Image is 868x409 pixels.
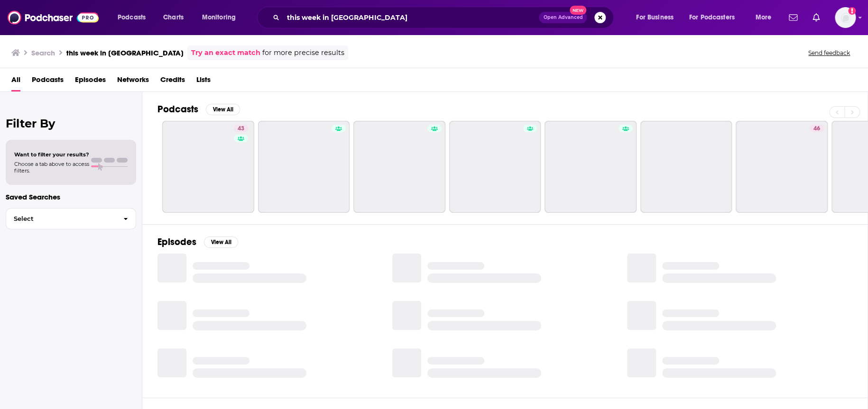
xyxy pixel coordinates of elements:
a: 43 [162,121,254,213]
a: All [11,72,20,91]
button: Open AdvancedNew [539,12,587,23]
a: EpisodesView All [157,236,238,248]
a: Networks [117,72,149,91]
a: Show notifications dropdown [809,9,823,26]
h3: this week in [GEOGRAPHIC_DATA] [66,48,184,57]
a: Episodes [75,72,106,91]
a: Show notifications dropdown [785,9,801,26]
a: 43 [234,125,248,132]
button: View All [206,104,240,115]
button: open menu [195,10,248,25]
span: Logged in as elleb2btech [835,7,856,28]
button: Show profile menu [835,7,856,28]
button: open menu [111,10,158,25]
input: Search podcasts, credits, & more... [283,10,539,25]
span: For Podcasters [689,11,735,24]
span: Choose a tab above to access filters. [14,161,89,174]
span: Podcasts [118,11,146,24]
button: Send feedback [805,49,853,57]
span: New [570,6,587,15]
a: Lists [196,72,211,91]
a: Try an exact match [191,47,260,58]
h3: Search [31,48,55,57]
span: Charts [163,11,184,24]
button: open menu [629,10,685,25]
span: Select [6,216,116,222]
span: Monitoring [202,11,236,24]
div: Search podcasts, credits, & more... [266,7,623,28]
span: More [755,11,771,24]
a: Credits [160,72,185,91]
img: User Profile [835,7,856,28]
img: Podchaser - Follow, Share and Rate Podcasts [8,9,99,27]
p: Saved Searches [6,192,136,201]
svg: Add a profile image [848,7,856,15]
span: 46 [813,124,820,134]
span: for more precise results [262,47,344,58]
h2: Episodes [157,236,196,248]
a: Charts [157,10,189,25]
h2: Filter By [6,117,136,130]
span: For Business [636,11,674,24]
button: open menu [683,10,748,25]
a: Podcasts [32,72,64,91]
button: open menu [748,10,783,25]
a: PodcastsView All [157,103,240,115]
span: Open Advanced [543,15,582,20]
span: 43 [238,124,244,134]
a: 46 [810,125,824,132]
h2: Podcasts [157,103,198,115]
span: Want to filter your results? [14,151,89,158]
button: View All [204,236,238,248]
a: 46 [736,121,828,213]
button: Select [6,208,136,229]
